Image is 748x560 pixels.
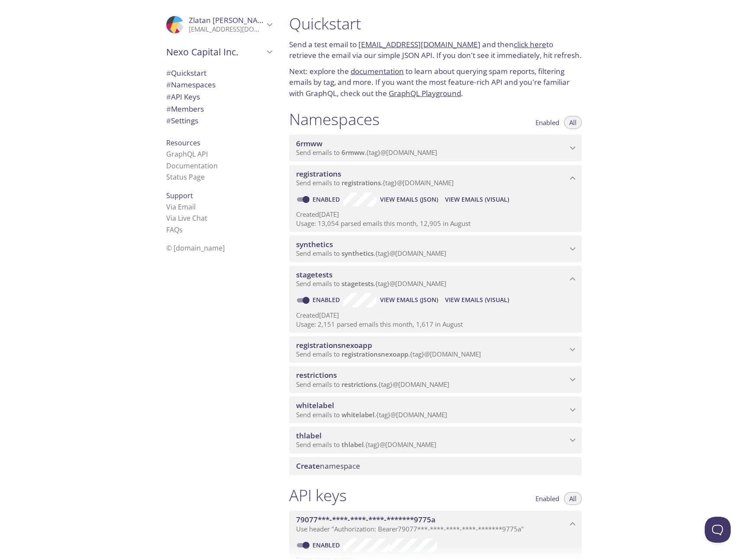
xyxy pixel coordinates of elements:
[358,39,480,49] a: [EMAIL_ADDRESS][DOMAIN_NAME]
[296,270,332,280] span: stagetests
[289,39,582,61] p: Send a test email to and then to retrieve the email via our simple JSON API. If you don't see it ...
[166,46,264,58] span: Nexo Capital Inc.
[296,249,446,257] span: Send emails to . {tag} @[DOMAIN_NAME]
[296,169,341,179] span: registrations
[166,68,206,78] span: Quickstart
[166,80,216,90] span: Namespaces
[159,79,279,91] div: Namespaces
[296,400,334,410] span: whitelabel
[342,350,408,358] span: registrationsnexoapp
[342,380,377,389] span: restrictions
[296,410,447,419] span: Send emails to . {tag} @[DOMAIN_NAME]
[166,68,171,78] span: #
[166,116,171,126] span: #
[445,194,509,205] span: View Emails (Visual)
[289,165,582,192] div: registrations namespace
[296,461,360,471] span: namespace
[159,91,279,103] div: API Keys
[289,396,582,423] div: whitelabel namespace
[289,457,582,475] div: Create namespace
[389,88,461,98] a: GraphQL Playground
[166,104,204,114] span: Members
[166,80,171,90] span: #
[296,380,449,389] span: Send emails to . {tag} @[DOMAIN_NAME]
[166,161,218,171] a: Documentation
[351,66,404,76] a: documentation
[289,109,380,129] h1: Namespaces
[296,461,320,471] span: Create
[166,92,171,102] span: #
[159,10,279,39] div: Zlatan Ivanov
[289,486,347,505] h1: API keys
[166,225,183,235] a: FAQ
[189,15,271,25] span: Zlatan [PERSON_NAME]
[445,295,509,305] span: View Emails (Visual)
[289,336,582,363] div: registrationsnexoapp namespace
[159,103,279,115] div: Members
[296,219,575,228] p: Usage: 13,054 parsed emails this month, 12,905 in August
[530,116,564,129] button: Enabled
[289,235,582,262] div: synthetics namespace
[342,440,364,449] span: thlabel
[166,243,225,253] span: © [DOMAIN_NAME]
[342,148,364,157] span: 6rmww
[159,41,279,63] div: Nexo Capital Inc.
[564,116,582,129] button: All
[296,311,575,320] p: Created [DATE]
[296,370,337,380] span: restrictions
[342,410,374,419] span: whitelabel
[380,295,438,305] span: View Emails (JSON)
[342,249,374,257] span: synthetics
[296,148,437,157] span: Send emails to . {tag} @[DOMAIN_NAME]
[289,366,582,393] div: restrictions namespace
[311,296,343,304] a: Enabled
[377,293,442,307] button: View Emails (JSON)
[179,225,183,235] span: s
[342,178,381,187] span: registrations
[289,66,582,99] p: Next: explore the to learn about querying spam reports, filtering emails by tag, and more. If you...
[166,191,193,200] span: Support
[289,266,582,293] div: stagetests namespace
[380,194,438,205] span: View Emails (JSON)
[296,440,436,449] span: Send emails to . {tag} @[DOMAIN_NAME]
[530,492,564,505] button: Enabled
[311,195,343,203] a: Enabled
[289,427,582,454] div: thlabel namespace
[296,320,575,329] p: Usage: 2,151 parsed emails this month, 1,617 in August
[442,293,513,307] button: View Emails (Visual)
[296,350,481,358] span: Send emails to . {tag} @[DOMAIN_NAME]
[514,39,546,49] a: click here
[564,492,582,505] button: All
[166,202,196,212] a: Via Email
[442,193,513,206] button: View Emails (Visual)
[296,178,454,187] span: Send emails to . {tag} @[DOMAIN_NAME]
[296,279,446,288] span: Send emails to . {tag} @[DOMAIN_NAME]
[166,104,171,114] span: #
[705,517,731,543] iframe: Help Scout Beacon - Open
[159,115,279,127] div: Team Settings
[166,138,200,148] span: Resources
[296,210,575,219] p: Created [DATE]
[289,135,582,161] div: 6rmww namespace
[166,149,208,159] a: GraphQL API
[166,92,200,102] span: API Keys
[166,116,198,126] span: Settings
[189,25,264,34] p: [EMAIL_ADDRESS][DOMAIN_NAME]
[377,193,442,206] button: View Emails (JSON)
[289,14,582,33] h1: Quickstart
[342,279,374,288] span: stagetests
[166,213,207,223] a: Via Live Chat
[311,541,343,549] a: Enabled
[296,138,322,148] span: 6rmww
[296,340,372,350] span: registrationsnexoapp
